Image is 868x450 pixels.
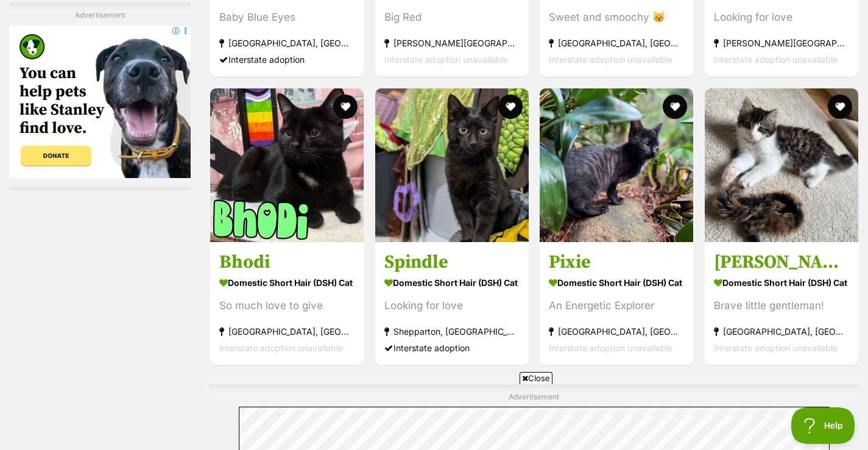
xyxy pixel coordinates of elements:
[219,323,355,340] strong: [GEOGRAPHIC_DATA], [GEOGRAPHIC_DATA]
[714,343,838,353] span: Interstate adoption unavailable
[520,372,552,384] span: Close
[714,9,849,26] div: Looking for love
[384,54,508,65] span: Interstate adoption unavailable
[498,95,522,119] button: favourite
[9,3,191,190] div: Advertisement
[384,340,520,356] div: Interstate adoption
[540,88,693,242] img: Pixie - Domestic Short Hair (DSH) Cat
[549,274,684,291] strong: Domestic Short Hair (DSH) Cat
[210,88,364,242] img: Bhodi - Domestic Short Hair (DSH) Cat
[791,407,856,444] iframe: Help Scout Beacon - Open
[705,241,858,365] a: [PERSON_NAME] Domestic Short Hair (DSH) Cat Brave little gentleman! [GEOGRAPHIC_DATA], [GEOGRAPHI...
[384,298,520,314] div: Looking for love
[384,274,520,291] strong: Domestic Short Hair (DSH) Cat
[714,274,849,291] strong: Domestic Short Hair (DSH) Cat
[384,35,520,51] strong: [PERSON_NAME][GEOGRAPHIC_DATA], [GEOGRAPHIC_DATA]
[384,9,520,26] div: Big Red
[384,323,520,340] strong: Shepparton, [GEOGRAPHIC_DATA]
[705,88,858,242] img: Mimi - Domestic Short Hair (DSH) Cat
[549,343,672,353] span: Interstate adoption unavailable
[714,298,849,314] div: Brave little gentleman!
[219,51,355,68] div: Interstate adoption
[549,323,684,340] strong: [GEOGRAPHIC_DATA], [GEOGRAPHIC_DATA]
[540,241,693,365] a: Pixie Domestic Short Hair (DSH) Cat An Energetic Explorer [GEOGRAPHIC_DATA], [GEOGRAPHIC_DATA] In...
[219,298,355,314] div: So much love to give
[375,88,529,242] img: Spindle - Domestic Short Hair (DSH) Cat
[714,54,838,65] span: Interstate adoption unavailable
[384,251,520,274] h3: Spindle
[714,35,849,51] strong: [PERSON_NAME][GEOGRAPHIC_DATA], [GEOGRAPHIC_DATA]
[139,389,730,444] iframe: Advertisement
[9,26,191,178] iframe: Advertisement
[219,35,355,51] strong: [GEOGRAPHIC_DATA], [GEOGRAPHIC_DATA]
[549,54,672,65] span: Interstate adoption unavailable
[549,35,684,51] strong: [GEOGRAPHIC_DATA], [GEOGRAPHIC_DATA]
[219,9,355,26] div: Baby Blue Eyes
[333,95,358,119] button: favourite
[663,95,687,119] button: favourite
[714,251,849,274] h3: [PERSON_NAME]
[219,343,343,353] span: Interstate adoption unavailable
[714,323,849,340] strong: [GEOGRAPHIC_DATA], [GEOGRAPHIC_DATA]
[219,251,355,274] h3: Bhodi
[549,9,684,26] div: Sweet and smoochy 😽
[375,241,529,365] a: Spindle Domestic Short Hair (DSH) Cat Looking for love Shepparton, [GEOGRAPHIC_DATA] Interstate a...
[219,274,355,291] strong: Domestic Short Hair (DSH) Cat
[549,251,684,274] h3: Pixie
[549,298,684,314] div: An Energetic Explorer
[827,95,852,119] button: favourite
[210,241,364,365] a: Bhodi Domestic Short Hair (DSH) Cat So much love to give [GEOGRAPHIC_DATA], [GEOGRAPHIC_DATA] Int...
